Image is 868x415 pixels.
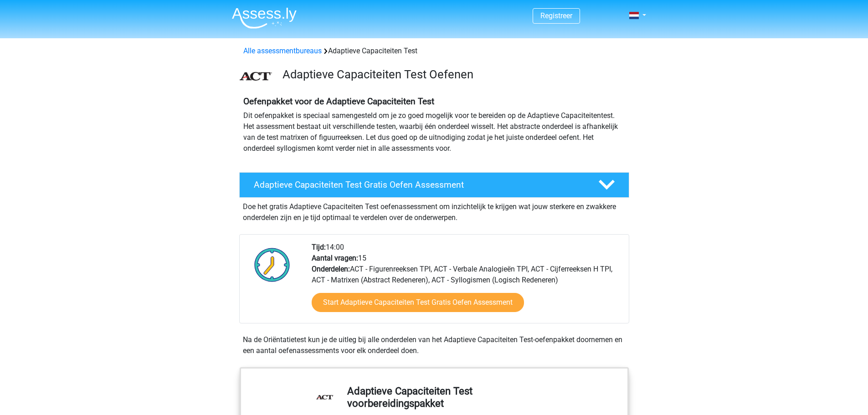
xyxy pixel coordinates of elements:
[282,67,622,82] h3: Adaptieve Capaciteiten Test Oefenen
[540,11,572,20] a: Registreer
[239,198,629,223] div: Doe het gratis Adaptieve Capaciteiten Test oefenassessment om inzichtelijk te krijgen wat jouw st...
[239,334,629,356] div: Na de Oriëntatietest kun je de uitleg bij alle onderdelen van het Adaptieve Capaciteiten Test-oef...
[243,46,322,55] a: Alle assessmentbureaus
[232,7,297,29] img: Assessly
[305,242,628,323] div: 14:00 15 ACT - Figurenreeksen TPI, ACT - Verbale Analogieën TPI, ACT - Cijferreeksen H TPI, ACT -...
[312,293,524,312] a: Start Adaptieve Capaciteiten Test Gratis Oefen Assessment
[243,110,625,154] p: Dit oefenpakket is speciaal samengesteld om je zo goed mogelijk voor te bereiden op de Adaptieve ...
[236,172,633,198] a: Adaptieve Capaciteiten Test Gratis Oefen Assessment
[240,72,272,81] img: ACT
[240,46,629,56] div: Adaptieve Capaciteiten Test
[312,265,350,273] b: Onderdelen:
[249,242,295,287] img: Klok
[254,179,584,190] h4: Adaptieve Capaciteiten Test Gratis Oefen Assessment
[312,254,358,262] b: Aantal vragen:
[243,96,434,107] b: Oefenpakket voor de Adaptieve Capaciteiten Test
[312,243,326,251] b: Tijd:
